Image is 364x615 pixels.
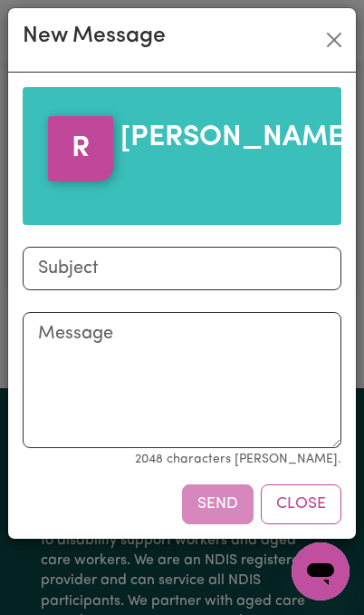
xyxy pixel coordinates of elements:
[48,116,113,181] div: R
[320,25,349,54] button: Close
[120,123,354,152] span: [PERSON_NAME]
[292,542,350,600] iframe: Button to launch messaging window
[23,247,341,290] input: Subject
[135,453,341,466] small: 2048 characters [PERSON_NAME].
[261,484,341,524] button: Close
[23,23,166,50] h2: New Message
